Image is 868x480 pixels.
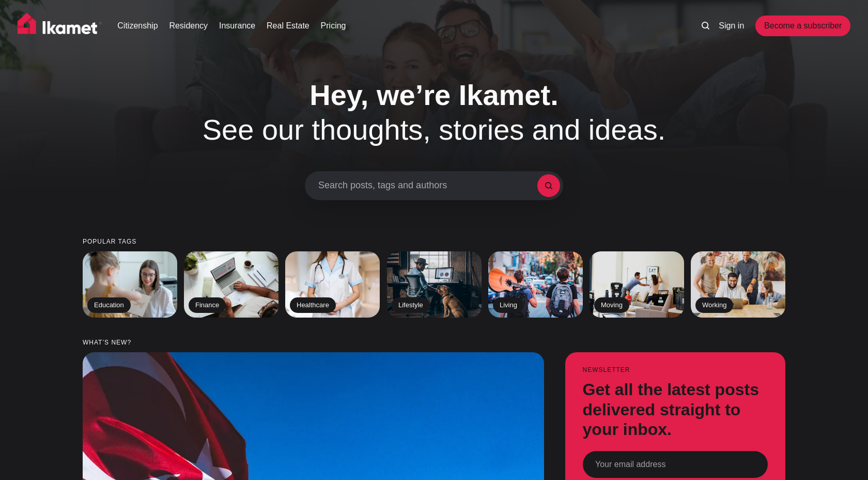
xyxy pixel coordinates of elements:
a: Sign in [719,20,744,32]
img: Ikamet home [18,13,102,39]
h2: Education [87,298,131,313]
a: Finance [184,251,278,318]
h2: Lifestyle [392,298,430,313]
a: Residency [169,20,208,32]
a: Working [691,251,785,318]
a: Lifestyle [387,251,482,318]
a: Insurance [219,20,255,32]
a: Become a subscriber [755,16,850,36]
h2: Healthcare [290,298,336,313]
span: Search posts, tags and authors [318,180,537,191]
a: Moving [590,251,684,318]
a: Real Estate [267,20,309,32]
a: Citizenship [117,20,158,32]
h1: See our thoughts, stories and ideas. [171,78,698,147]
h2: Living [493,298,524,313]
h3: Get all the latest posts delivered straight to your inbox. [583,380,768,440]
small: Popular tags [83,238,785,245]
small: Newsletter [583,367,768,373]
h2: Moving [594,298,629,313]
h2: Finance [189,298,226,313]
h2: Working [695,298,733,313]
span: Hey, we’re Ikamet. [309,79,558,111]
a: Education [83,251,177,318]
input: Your email address [583,451,768,478]
a: Pricing [321,20,346,32]
small: What’s new? [83,339,785,346]
a: Healthcare [285,251,380,318]
a: Living [488,251,583,318]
